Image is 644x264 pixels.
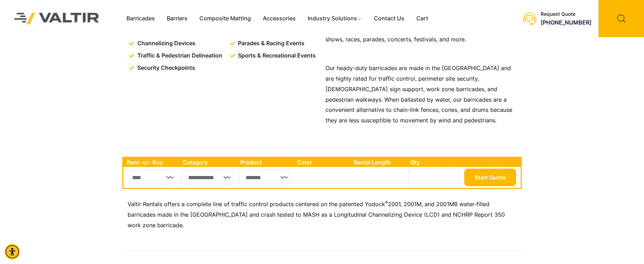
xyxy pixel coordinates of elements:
[161,13,193,24] a: Barriers
[125,170,175,185] select: Single select
[257,13,302,24] a: Accessories
[181,170,232,185] select: Single select
[239,170,289,185] select: Single select
[236,38,304,49] span: Parades & Racing Events
[5,4,108,33] img: Valtir Rentals
[121,13,161,24] a: Barricades
[179,158,237,167] th: Category
[136,63,195,73] span: Security Checkpoints
[368,13,410,24] a: Contact Us
[326,63,518,126] p: Our heady-duty barricades are made in the [GEOGRAPHIC_DATA] and are highly rated for traffic cont...
[128,201,385,208] span: Valtir Rentals offers a complete line of traffic control products centered on the patented Yodock
[409,169,458,186] input: Number
[385,200,388,205] sup: ®
[407,158,463,167] th: Qty
[294,158,350,167] th: Color
[237,158,294,167] th: Product
[541,11,591,17] div: Request Quote
[128,201,505,229] span: 2001, 2001M, and 2001MB water-filled barricades made in the [GEOGRAPHIC_DATA] and crash tested to...
[136,38,196,49] span: Channelizing Devices
[123,158,179,167] th: Rent -or- Buy
[136,50,222,61] span: Traffic & Pedestrian Delineation
[236,50,316,61] span: Sports & Recreational Events
[193,13,257,24] a: Composite Matting
[410,13,434,24] a: Cart
[5,244,20,259] div: Accessibility Menu
[541,19,591,26] a: call (888) 496-3625
[302,13,368,24] a: Industry Solutions
[350,158,407,167] th: Rental Length
[464,169,516,186] button: Start Quote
